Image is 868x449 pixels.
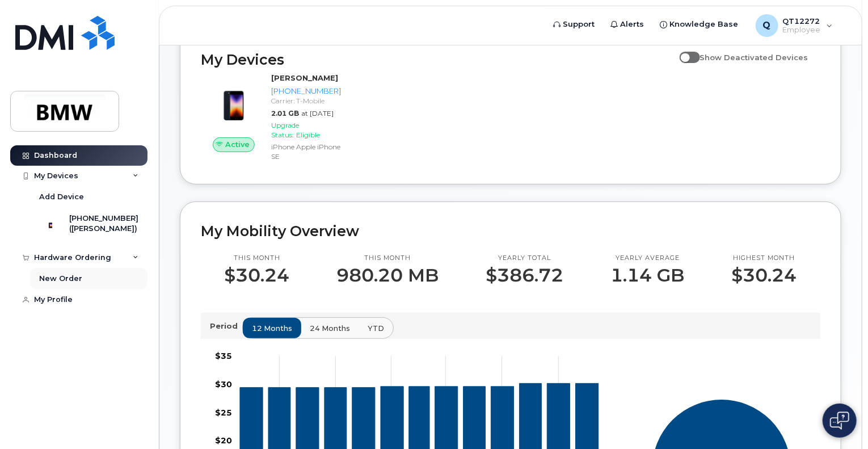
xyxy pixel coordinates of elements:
[225,254,290,263] p: This month
[611,254,685,263] p: Yearly average
[271,109,299,118] span: 2.01 GB
[215,408,232,418] tspan: $25
[271,121,299,139] span: Upgrade Status:
[563,19,595,30] span: Support
[210,78,258,126] img: image20231002-3703462-10zne2t.jpeg
[215,436,232,446] tspan: $20
[763,19,771,32] span: Q
[310,323,350,334] span: 24 months
[748,14,841,37] div: QT12272
[271,96,341,106] div: Carrier: T-Mobile
[296,131,320,139] span: Eligible
[215,379,232,389] tspan: $30
[271,142,341,161] div: iPhone Apple iPhone SE
[700,53,808,62] span: Show Deactivated Devices
[337,254,439,263] p: This month
[546,13,603,36] a: Support
[783,26,821,35] span: Employee
[215,351,232,361] tspan: $35
[201,73,345,163] a: Active[PERSON_NAME][PHONE_NUMBER]Carrier: T-Mobile2.01 GBat [DATE]Upgrade Status:EligibleiPhone A...
[680,47,689,56] input: Show Deactivated Devices
[670,19,739,30] span: Knowledge Base
[201,51,674,68] h2: My Devices
[368,323,384,334] span: YTD
[225,139,250,150] span: Active
[201,223,820,240] h2: My Mobility Overview
[652,13,747,36] a: Knowledge Base
[210,321,242,331] p: Period
[271,86,341,96] div: [PHONE_NUMBER]
[271,73,338,82] strong: [PERSON_NAME]
[603,13,652,36] a: Alerts
[611,265,685,286] p: 1.14 GB
[830,412,849,430] img: Open chat
[486,265,564,286] p: $386.72
[486,254,564,263] p: Yearly total
[337,265,439,286] p: 980.20 MB
[621,19,644,30] span: Alerts
[783,16,821,26] span: QT12272
[732,254,797,263] p: Highest month
[732,265,797,286] p: $30.24
[225,265,290,286] p: $30.24
[301,109,334,118] span: at [DATE]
